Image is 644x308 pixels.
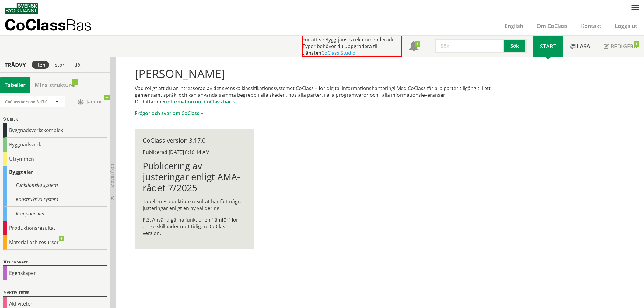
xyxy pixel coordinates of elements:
div: Konstruktiva system [3,192,107,207]
span: Dölj trädvy [110,164,115,188]
a: Frågor och svar om CoClass » [135,110,203,117]
p: CoClass [5,21,92,28]
div: stor [51,61,68,69]
a: Mina strukturer [30,77,81,93]
div: Funktionella system [3,178,107,192]
a: Redigera [597,36,644,57]
p: Tabellen Produktionsresultat har fått några justeringar enligt en ny validering. [143,198,245,212]
div: liten [32,61,49,69]
div: Egenskaper [3,266,107,280]
span: Redigera [611,43,637,50]
a: Logga ut [608,22,644,30]
span: Läsa [577,43,590,50]
div: Trädvy [1,61,29,68]
a: CoClass Studio [321,50,355,56]
div: Byggnadsverk [3,138,107,152]
div: Produktionsresultat [3,221,107,235]
p: Vad roligt att du är intresserad av det svenska klassifikationssystemet CoClass – för digital inf... [135,85,509,105]
a: Kontakt [574,22,608,30]
a: English [498,22,530,30]
a: Om CoClass [530,22,574,30]
div: Byggdelar [3,166,107,178]
div: Byggnadsverkskomplex [3,123,107,138]
p: P.S. Använd gärna funktionen ”Jämför” för att se skillnader mot tidigare CoClass version. [143,216,245,236]
div: Utrymmen [3,152,107,166]
span: Start [540,43,556,50]
div: dölj [71,61,86,69]
a: CoClassBas [5,16,105,35]
div: För att se Byggtjänsts rekommenderade Typer behöver du uppgradera till tjänsten [302,36,402,57]
div: Egenskaper [3,259,107,266]
h1: Publicering av justeringar enligt AMA-rådet 7/2025 [143,160,245,193]
a: Start [533,36,563,57]
span: Notifikationer [409,42,418,52]
input: Sök [435,39,504,53]
h1: [PERSON_NAME] [135,67,509,80]
span: Jämför [72,96,108,107]
button: Sök [504,39,527,53]
a: information om CoClass här » [166,98,235,105]
div: CoClass version 3.17.0 [143,137,245,144]
div: Aktiviteter [3,289,107,297]
a: Läsa [563,36,597,57]
span: Bas [66,16,92,34]
div: Objekt [3,116,107,123]
div: Komponenter [3,207,107,221]
span: CoClass Version 3.17.0 [5,99,47,104]
div: Publicerad [DATE] 8:16:14 AM [143,149,245,156]
img: Svensk Byggtjänst [5,3,38,14]
div: Material och resurser [3,235,107,250]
